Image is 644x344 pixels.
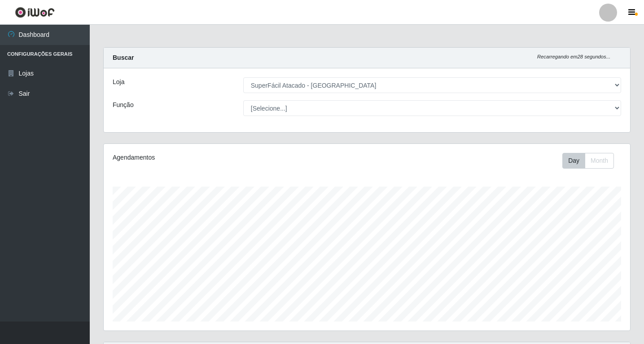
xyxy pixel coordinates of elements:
div: Toolbar with button groups [562,153,621,169]
button: Day [562,153,585,169]
strong: Buscar [113,54,134,61]
label: Loja [113,77,124,87]
label: Função [113,100,134,110]
div: Agendamentos [113,153,317,162]
img: CoreUI Logo [15,7,55,18]
div: First group [562,153,614,169]
button: Month [585,153,614,169]
i: Recarregando em 28 segundos... [537,54,610,59]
